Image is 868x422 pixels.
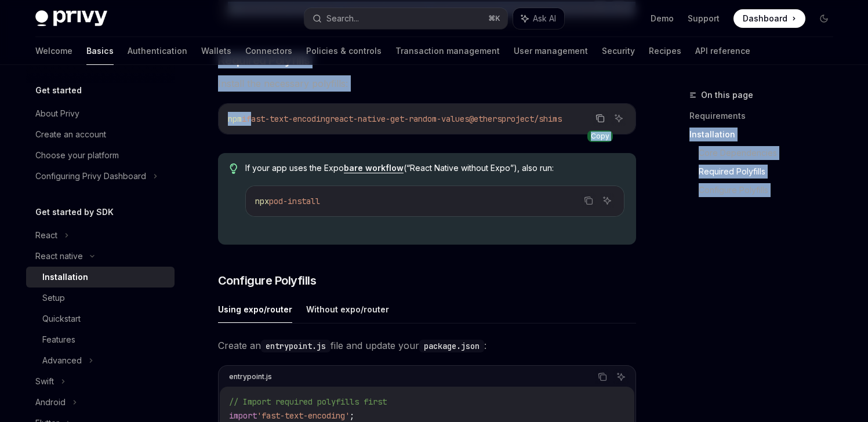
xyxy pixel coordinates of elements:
[218,75,636,92] span: Install the necessary polyfills:
[229,410,257,421] span: import
[513,8,564,29] button: Ask AI
[600,193,615,208] button: Ask AI
[35,205,114,219] h5: Get started by SDK
[228,114,242,124] span: npm
[26,103,175,124] a: About Privy
[269,196,320,206] span: pod-install
[587,130,613,142] div: Copy
[42,333,75,347] div: Features
[42,291,65,305] div: Setup
[218,337,636,354] span: Create an file and update your :
[514,37,588,65] a: User management
[469,114,562,124] span: @ethersproject/shims
[733,9,805,28] a: Dashboard
[533,13,556,24] span: Ask AI
[344,163,404,173] a: bare workflow
[86,37,114,65] a: Basics
[246,114,330,124] span: fast-text-encoding
[593,111,608,126] button: Copy the contents from the code block
[695,37,750,65] a: API reference
[350,410,354,421] span: ;
[35,249,83,263] div: React native
[42,270,88,284] div: Installation
[815,9,833,28] button: Toggle dark mode
[26,145,175,166] a: Choose your platform
[699,144,842,162] a: Core Dependencies
[26,124,175,145] a: Create an account
[326,12,359,26] div: Search...
[26,288,175,308] a: Setup
[602,37,635,65] a: Security
[35,37,72,65] a: Welcome
[242,114,246,124] span: i
[35,83,82,97] h5: Get started
[304,8,507,29] button: Search...⌘K
[419,340,484,352] code: package.json
[330,114,469,124] span: react-native-get-random-values
[699,162,842,181] a: Required Polyfills
[26,308,175,329] a: Quickstart
[26,329,175,350] a: Features
[229,369,272,384] div: entrypoint.js
[613,369,629,384] button: Ask AI
[128,37,187,65] a: Authentication
[689,107,842,125] a: Requirements
[257,410,350,421] span: 'fast-text-encoding'
[581,193,596,208] button: Copy the contents from the code block
[611,111,626,126] button: Ask AI
[35,128,106,141] div: Create an account
[26,267,175,288] a: Installation
[688,13,720,24] a: Support
[35,374,54,388] div: Swift
[261,340,331,352] code: entrypoint.js
[743,13,787,24] span: Dashboard
[649,37,681,65] a: Recipes
[306,37,382,65] a: Policies & controls
[35,148,119,162] div: Choose your platform
[218,296,292,323] button: Using expo/router
[701,88,753,102] span: On this page
[218,272,317,289] span: Configure Polyfills
[595,369,610,384] button: Copy the contents from the code block
[395,37,500,65] a: Transaction management
[699,181,842,199] a: Configure Polyfills
[651,13,674,24] a: Demo
[245,37,292,65] a: Connectors
[35,10,107,27] img: dark logo
[35,107,79,121] div: About Privy
[255,196,269,206] span: npx
[42,354,82,368] div: Advanced
[230,163,238,174] svg: Tip
[229,396,387,407] span: // Import required polyfills first
[201,37,231,65] a: Wallets
[245,162,624,174] span: If your app uses the Expo (“React Native without Expo”), also run:
[35,169,146,183] div: Configuring Privy Dashboard
[306,296,389,323] button: Without expo/router
[42,312,81,326] div: Quickstart
[35,228,57,242] div: React
[35,395,66,409] div: Android
[689,125,842,144] a: Installation
[488,14,500,23] span: ⌘ K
